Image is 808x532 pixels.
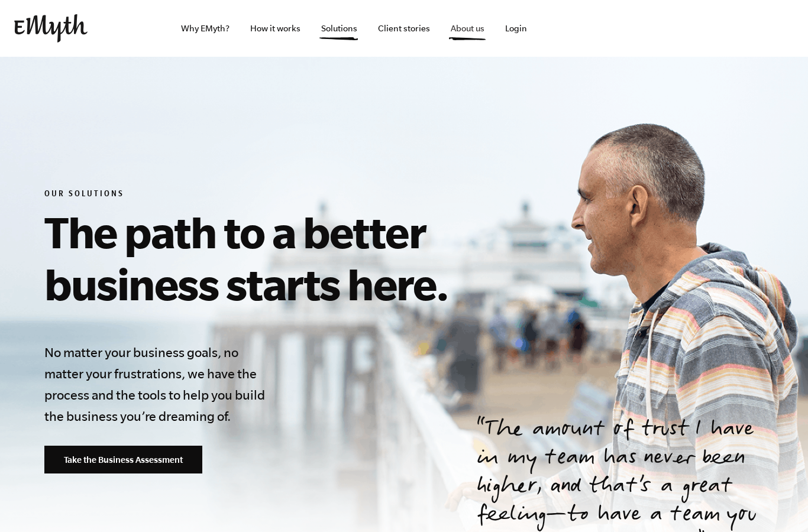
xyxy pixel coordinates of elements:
[539,15,664,41] iframe: Embedded CTA
[14,14,88,43] img: EMyth
[44,206,584,310] h1: The path to a better business starts here.
[44,189,584,201] h6: Our Solutions
[44,446,202,474] a: Take the Business Assessment
[44,342,272,427] h4: No matter your business goals, no matter your frustrations, we have the process and the tools to ...
[670,15,794,41] iframe: Embedded CTA
[749,475,808,532] iframe: Chat Widget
